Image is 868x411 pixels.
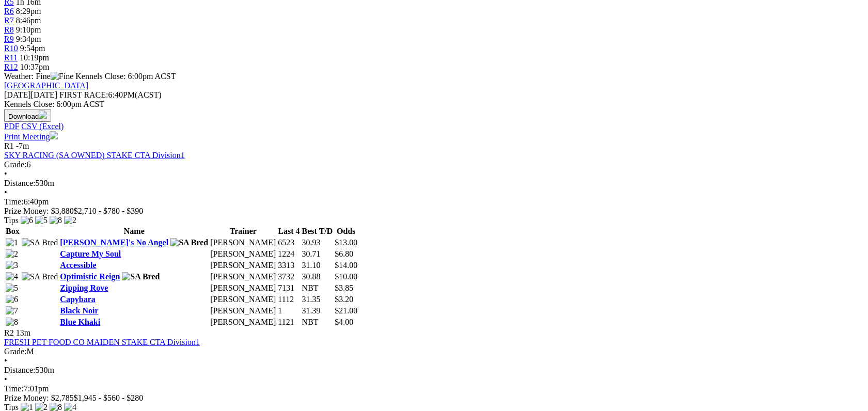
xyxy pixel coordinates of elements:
span: $3.20 [335,295,353,304]
span: 9:54pm [20,44,45,53]
span: $3.85 [335,283,353,292]
a: FRESH PET FOOD CO MAIDEN STAKE CTA Division1 [4,338,200,346]
img: 4 [6,272,18,281]
span: 9:34pm [16,35,41,43]
span: 13m [16,328,30,337]
span: Grade: [4,160,27,169]
a: SKY RACING (SA OWNED) STAKE CTA Division1 [4,151,185,160]
span: 10:19pm [20,53,49,62]
td: 30.71 [302,249,334,259]
td: 1121 [277,317,300,327]
a: Zipping Rove [60,283,108,292]
th: Trainer [210,226,276,236]
img: 8 [6,318,18,327]
td: [PERSON_NAME] [210,260,276,271]
a: CSV (Excel) [21,122,64,131]
div: Prize Money: $2,785 [4,393,864,403]
img: 2 [6,249,18,259]
div: 7:01pm [4,384,864,393]
div: 530m [4,366,864,375]
span: R8 [4,25,14,34]
td: [PERSON_NAME] [210,306,276,316]
th: Best T/D [302,226,334,236]
span: • [4,169,7,178]
img: download.svg [39,110,47,119]
span: Time: [4,197,24,206]
span: $13.00 [335,238,357,247]
span: Tips [4,216,19,225]
span: 10:37pm [20,62,50,71]
img: SA Bred [170,238,208,247]
a: Accessible [60,261,96,270]
td: NBT [302,283,334,293]
span: $21.00 [335,306,357,315]
div: 530m [4,179,864,188]
td: [PERSON_NAME] [210,317,276,327]
a: Capture My Soul [60,249,121,258]
span: [DATE] [4,90,31,99]
span: -7m [16,141,29,150]
span: R1 [4,141,14,150]
a: Capybara [60,295,95,304]
a: R12 [4,62,18,71]
a: Print Meeting [4,132,58,141]
img: 7 [6,306,18,315]
td: 3313 [277,260,300,271]
a: [GEOGRAPHIC_DATA] [4,81,88,90]
div: Prize Money: $3,880 [4,207,864,216]
span: [DATE] [4,90,57,99]
span: $10.00 [335,272,357,281]
a: [PERSON_NAME]'s No Angel [60,238,168,247]
span: $2,710 - $780 - $390 [74,207,144,215]
span: Time: [4,384,24,393]
span: 9:10pm [16,25,41,34]
td: 31.10 [302,260,334,271]
span: Distance: [4,366,35,374]
img: SA Bred [22,238,58,247]
td: 6523 [277,238,300,248]
a: PDF [4,122,19,131]
th: Odds [334,226,358,236]
img: 6 [21,216,33,225]
div: 6 [4,160,864,169]
img: Fine [51,72,73,81]
img: printer.svg [50,131,58,139]
td: 30.93 [302,238,334,248]
td: NBT [302,317,334,327]
span: Kennels Close: 6:00pm ACST [75,72,176,81]
a: Optimistic Reign [60,272,120,281]
div: Kennels Close: 6:00pm ACST [4,100,864,109]
span: 6:40PM(ACST) [59,90,162,99]
td: [PERSON_NAME] [210,294,276,305]
td: 3732 [277,272,300,282]
a: R6 [4,7,14,15]
img: 6 [6,295,18,304]
span: Weather: Fine [4,72,75,81]
td: 30.88 [302,272,334,282]
th: Name [59,226,209,236]
th: Last 4 [277,226,300,236]
span: FIRST RACE: [59,90,108,99]
a: R11 [4,53,18,62]
img: 5 [35,216,48,225]
button: Download [4,109,51,122]
a: Blue Khaki [60,318,100,326]
td: 1224 [277,249,300,259]
div: Download [4,122,864,131]
a: R9 [4,35,14,43]
td: [PERSON_NAME] [210,249,276,259]
a: Black Noir [60,306,98,315]
td: 7131 [277,283,300,293]
div: 6:40pm [4,197,864,207]
img: 5 [6,283,18,293]
a: R7 [4,16,14,25]
span: • [4,356,7,365]
span: 8:46pm [16,16,41,25]
span: $4.00 [335,318,353,326]
img: 1 [6,238,18,247]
